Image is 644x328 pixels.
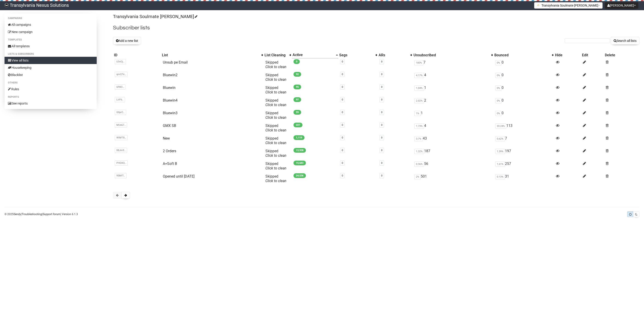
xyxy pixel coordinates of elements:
[581,52,604,58] th: Edit: No sort applied, sorting is disabled
[264,53,287,57] div: List Cleaning
[414,136,423,141] span: 3.7%
[5,51,97,57] li: Lists & subscribers
[381,111,382,114] a: 0
[163,98,178,102] a: Bluewin4
[413,122,493,134] td: 4
[115,84,125,90] span: 6fNEI..
[555,53,580,57] div: Hide
[265,111,286,120] span: Skipped
[161,52,264,58] th: List: No sort applied, activate to apply an ascending sort
[493,172,554,185] td: 31
[5,212,78,217] p: © 2025 | | | Version 6.1.3
[582,53,603,57] div: Edit
[414,86,424,91] span: 1.04%
[342,149,343,152] a: 0
[163,60,188,64] a: Unsub pe Email
[493,109,554,122] td: 0
[163,73,178,77] a: Bluewin2
[265,149,286,158] span: Skipped
[293,135,305,140] span: 1,119
[342,73,343,76] a: 0
[495,174,505,179] span: 0.13%
[495,73,502,78] span: 0%
[414,60,423,65] span: 100%
[14,213,21,216] a: Sendy
[495,124,506,129] span: 33.24%
[293,85,301,89] span: 95
[414,162,424,167] span: 0.36%
[265,73,286,82] span: Skipped
[113,14,197,19] a: Transylvania Soulmate [PERSON_NAME]
[378,52,413,58] th: ARs: No sort applied, activate to apply an ascending sort
[414,98,424,103] span: 2.02%
[342,86,343,88] a: 0
[293,161,306,165] span: 15,683
[5,43,97,50] a: All templates
[163,124,176,128] a: GMX SB
[413,96,493,109] td: 2
[493,160,554,172] td: 257
[163,162,177,166] a: A+Soft B
[265,103,286,107] a: Click to clean
[342,174,343,177] a: 0
[493,71,554,84] td: 0
[413,58,493,71] td: 7
[115,59,126,64] span: U3vOj..
[265,136,286,145] span: Skipped
[114,53,160,57] div: ID
[413,160,493,172] td: 56
[5,57,97,64] a: View all lists
[5,16,97,21] li: Campaigns
[265,65,286,69] a: Click to clean
[537,3,540,7] img: 1.png
[265,77,286,82] a: Click to clean
[293,72,301,77] span: 92
[414,149,424,154] span: 1.32%
[113,52,161,58] th: ID: No sort applied, sorting is disabled
[381,149,382,152] a: 0
[413,52,493,58] th: Unsubscribed: No sort applied, activate to apply an ascending sort
[339,53,373,57] div: Segs
[5,80,97,86] li: Others
[265,86,286,94] span: Skipped
[495,111,502,116] span: 0%
[495,98,502,103] span: 0%
[413,172,493,185] td: 501
[495,136,505,141] span: 0.62%
[414,124,424,129] span: 1.73%
[163,136,170,140] a: New
[265,124,286,132] span: Skipped
[493,58,554,71] td: 0
[413,84,493,96] td: 1
[413,109,493,122] td: 1
[611,37,639,45] button: Search all lists
[5,71,97,78] a: Blacklist
[381,162,382,164] a: 0
[381,98,382,101] a: 0
[342,98,343,101] a: 0
[493,52,554,58] th: Bounced: No sort applied, activate to apply an ascending sort
[5,94,97,100] li: Reports
[342,124,343,126] a: 0
[604,52,639,58] th: Delete: No sort applied, sorting is disabled
[293,110,301,115] span: 99
[493,84,554,96] td: 0
[342,136,343,139] a: 0
[115,148,127,153] span: 08Jm9..
[5,37,97,43] li: Templates
[381,124,382,126] a: 0
[493,96,554,109] td: 0
[494,53,549,57] div: Bounced
[5,86,97,93] a: Rules
[115,122,127,128] span: MUx67..
[342,60,343,63] a: 0
[5,64,97,71] a: Housekeeping
[5,100,97,107] a: See reports
[342,162,343,164] a: 0
[495,149,505,154] span: 1.39%
[292,52,338,58] th: Active: Ascending sort applied, activate to apply a descending sort
[115,110,126,115] span: G0prC..
[265,174,286,183] span: Skipped
[115,72,127,77] span: qmQTe..
[113,37,141,45] button: Add a new list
